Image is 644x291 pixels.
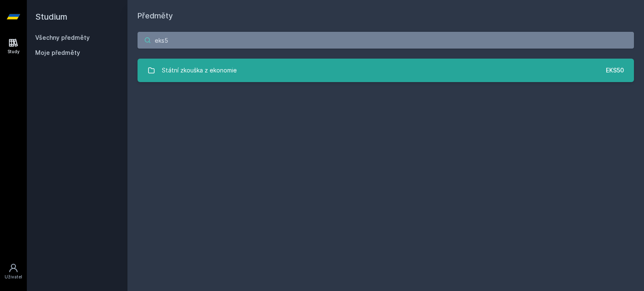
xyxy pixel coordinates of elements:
[138,32,634,49] input: Název nebo ident předmětu…
[138,10,634,22] h1: Předměty
[35,49,80,57] span: Moje předměty
[606,66,624,75] div: EKS50
[2,33,25,59] a: Study
[5,274,22,280] div: Uživatel
[2,259,25,284] a: Uživatel
[8,49,20,55] div: Study
[162,62,237,79] div: Státní zkouška z ekonomie
[35,34,90,41] a: Všechny předměty
[138,59,634,82] a: Státní zkouška z ekonomie EKS50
